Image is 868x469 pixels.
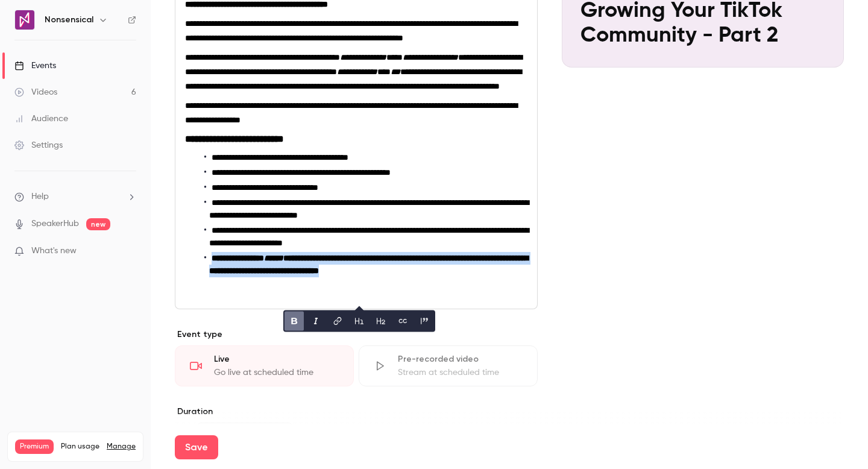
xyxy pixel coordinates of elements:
[214,353,339,365] div: Live
[14,190,136,203] li: help-dropdown-opener
[398,367,523,379] div: Stream at scheduled time
[14,139,63,151] div: Settings
[107,442,136,452] a: Manage
[15,439,54,454] span: Premium
[15,10,34,30] img: Nonsensical
[175,329,538,341] p: Event type
[285,312,304,331] button: bold
[415,312,434,331] button: blockquote
[175,345,354,386] div: LiveGo live at scheduled time
[214,367,339,379] div: Go live at scheduled time
[45,14,93,26] h6: Nonsensical
[61,442,99,452] span: Plan usage
[86,218,110,230] span: new
[14,86,57,98] div: Videos
[31,218,79,230] a: SpeakerHub
[175,435,218,459] button: Save
[328,312,347,331] button: link
[14,113,68,125] div: Audience
[31,245,77,257] span: What's new
[31,190,49,203] span: Help
[359,345,538,386] div: Pre-recorded videoStream at scheduled time
[175,406,538,418] label: Duration
[306,312,325,331] button: italic
[398,353,523,365] div: Pre-recorded video
[14,60,56,72] div: Events
[122,246,136,257] iframe: Noticeable Trigger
